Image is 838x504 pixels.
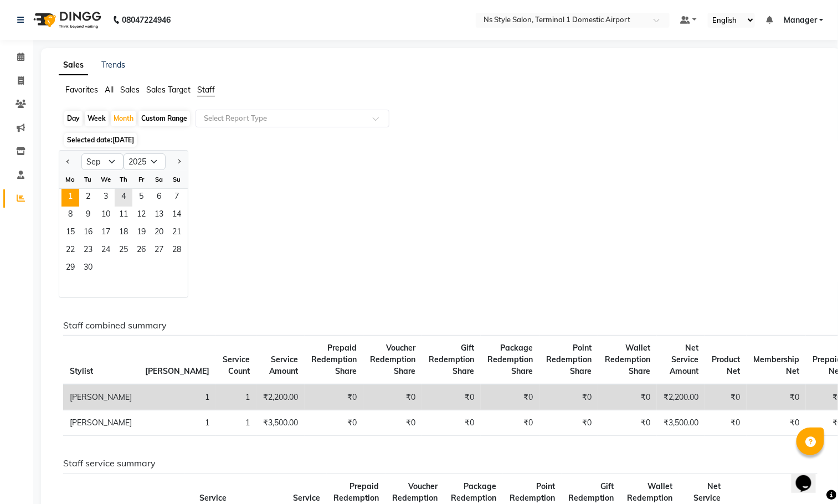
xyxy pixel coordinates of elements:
td: ₹0 [481,410,539,436]
div: Monday, September 29, 2025 [61,260,79,277]
td: ₹0 [305,410,363,436]
td: ₹0 [598,384,657,410]
td: ₹0 [539,384,598,410]
div: Saturday, September 27, 2025 [150,242,168,260]
span: Sales Target [146,85,191,95]
span: 13 [150,207,168,224]
span: 2 [79,189,97,207]
h6: Staff combined summary [63,320,814,331]
iframe: chat widget [791,460,827,493]
div: Tuesday, September 9, 2025 [79,207,97,224]
td: ₹0 [305,384,363,410]
td: ₹2,200.00 [657,384,705,410]
div: Tu [79,171,97,188]
td: ₹2,200.00 [256,384,305,410]
div: Wednesday, September 10, 2025 [97,207,115,224]
a: Sales [59,55,88,75]
div: Day [64,111,83,126]
span: Membership Net [753,354,799,376]
span: 26 [132,242,150,260]
span: 9 [79,207,97,224]
span: 6 [150,189,168,207]
td: ₹0 [363,410,422,436]
div: Friday, September 12, 2025 [132,207,150,224]
span: 4 [115,189,132,207]
span: 5 [132,189,150,207]
span: 3 [97,189,115,207]
span: Gift Redemption Share [429,343,474,376]
h6: Staff service summary [63,458,814,469]
td: ₹0 [705,384,747,410]
span: Package Redemption Share [487,343,533,376]
div: Sunday, September 28, 2025 [168,242,186,260]
div: Saturday, September 20, 2025 [150,224,168,242]
div: Thursday, September 18, 2025 [115,224,132,242]
td: ₹3,500.00 [256,410,305,436]
img: logo [28,4,104,35]
div: Wednesday, September 3, 2025 [97,189,115,207]
span: 23 [79,242,97,260]
span: Selected date: [64,133,137,147]
div: Monday, September 15, 2025 [61,224,79,242]
div: Tuesday, September 2, 2025 [79,189,97,207]
span: 11 [115,207,132,224]
span: Favorites [65,85,98,95]
span: Staff [197,85,215,95]
span: Service Amount [269,354,298,376]
div: Tuesday, September 30, 2025 [79,260,97,277]
td: ₹0 [598,410,657,436]
div: Tuesday, September 16, 2025 [79,224,97,242]
div: Thursday, September 11, 2025 [115,207,132,224]
span: All [105,85,114,95]
span: 28 [168,242,186,260]
span: 29 [61,260,79,277]
select: Select month [81,153,124,170]
span: Service Count [223,354,250,376]
div: Month [111,111,136,126]
span: 14 [168,207,186,224]
span: Net Service Amount [670,343,698,376]
div: We [97,171,115,188]
span: Voucher Redemption Share [370,343,415,376]
span: 22 [61,242,79,260]
span: Stylist [70,366,93,376]
div: Friday, September 5, 2025 [132,189,150,207]
div: Sa [150,171,168,188]
span: Product Net [712,354,740,376]
span: 24 [97,242,115,260]
div: Su [168,171,186,188]
span: 16 [79,224,97,242]
div: Friday, September 26, 2025 [132,242,150,260]
td: 1 [216,384,256,410]
td: ₹0 [747,410,806,436]
div: Mo [61,171,79,188]
span: 18 [115,224,132,242]
td: 1 [138,384,216,410]
span: 1 [61,189,79,207]
span: 20 [150,224,168,242]
select: Select year [124,153,166,170]
td: ₹0 [422,384,481,410]
div: Friday, September 19, 2025 [132,224,150,242]
span: Wallet Redemption Share [605,343,650,376]
td: ₹0 [705,410,747,436]
span: Point Redemption Share [546,343,592,376]
div: Monday, September 1, 2025 [61,189,79,207]
div: Thursday, September 4, 2025 [115,189,132,207]
span: Prepaid Redemption Share [311,343,357,376]
span: [DATE] [112,136,134,144]
span: 17 [97,224,115,242]
td: ₹0 [481,384,539,410]
span: [PERSON_NAME] [145,366,209,376]
td: ₹3,500.00 [657,410,705,436]
div: Monday, September 22, 2025 [61,242,79,260]
span: 21 [168,224,186,242]
div: Monday, September 8, 2025 [61,207,79,224]
td: ₹0 [363,384,422,410]
span: 8 [61,207,79,224]
span: 15 [61,224,79,242]
td: [PERSON_NAME] [63,410,138,436]
div: Week [85,111,109,126]
div: Tuesday, September 23, 2025 [79,242,97,260]
div: Wednesday, September 17, 2025 [97,224,115,242]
